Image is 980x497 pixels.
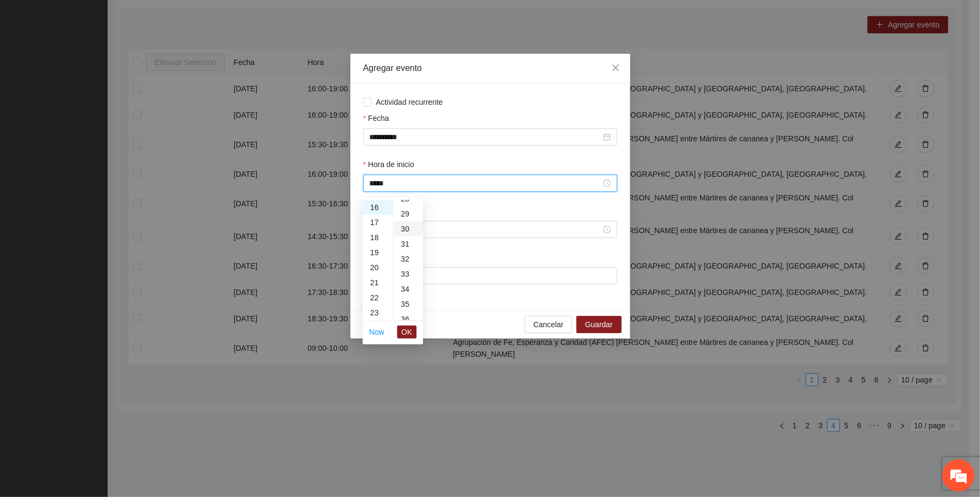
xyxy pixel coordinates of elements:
[601,54,630,83] button: Close
[363,62,617,74] div: Agregar evento
[363,215,393,230] div: 17
[62,143,149,252] span: Estamos en línea.
[370,177,601,189] input: Hora de inicio
[363,200,393,215] div: 16
[393,221,423,236] div: 30
[363,159,414,170] label: Hora de inicio
[370,224,601,235] input: Hora de fin
[372,96,448,108] span: Actividad recurrente
[370,131,601,143] input: Fecha
[363,267,617,284] input: Lugar
[401,326,412,338] span: OK
[363,275,393,290] div: 21
[369,328,384,336] a: Now
[5,293,205,331] textarea: Escriba su mensaje y pulse “Intro”
[393,282,423,297] div: 34
[576,316,621,333] button: Guardar
[177,5,202,31] div: Minimizar ventana de chat en vivo
[363,230,393,245] div: 18
[393,312,423,327] div: 36
[363,245,393,260] div: 19
[533,319,563,330] span: Cancelar
[525,316,572,333] button: Cancelar
[393,206,423,221] div: 29
[397,326,417,338] button: OK
[363,290,393,305] div: 22
[585,319,612,330] span: Guardar
[363,260,393,275] div: 20
[393,297,423,312] div: 35
[363,112,389,124] label: Fecha
[393,266,423,282] div: 33
[393,251,423,266] div: 32
[363,305,393,320] div: 23
[611,63,620,72] span: close
[393,236,423,251] div: 31
[56,55,181,69] div: Chatee con nosotros ahora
